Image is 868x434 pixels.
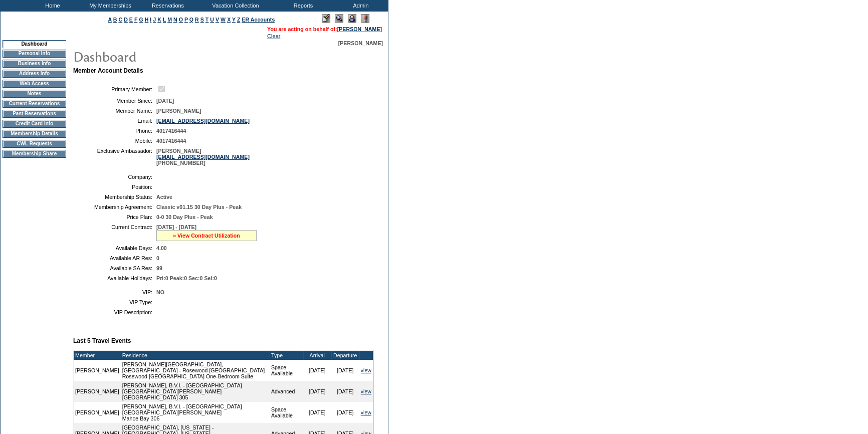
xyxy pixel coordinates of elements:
[77,204,152,210] td: Membership Agreement:
[3,40,66,48] td: Dashboard
[77,84,152,94] td: Primary Member:
[237,17,241,23] a: Z
[303,402,331,423] td: [DATE]
[3,110,66,118] td: Past Reservations
[227,17,231,23] a: X
[145,17,149,23] a: H
[77,224,152,241] td: Current Contract:
[121,381,270,402] td: [PERSON_NAME], B.V.I. - [GEOGRAPHIC_DATA] [GEOGRAPHIC_DATA][PERSON_NAME] [GEOGRAPHIC_DATA] 305
[267,26,382,32] span: You are acting on behalf of:
[3,120,66,128] td: Credit Card Info
[163,17,166,23] a: L
[113,17,117,23] a: B
[3,140,66,148] td: CWL Requests
[74,381,121,402] td: [PERSON_NAME]
[77,275,152,281] td: Available Holidays:
[157,17,161,23] a: K
[270,360,303,381] td: Space Available
[3,60,66,68] td: Business Info
[73,46,273,66] img: pgTtlDashboard.gif
[173,233,240,239] a: » View Contract Utilization
[361,14,369,23] img: Log Concern/Member Elevation
[77,289,152,295] td: VIP:
[77,214,152,220] td: Price Plan:
[77,118,152,124] td: Email:
[77,138,152,144] td: Mobile:
[118,17,122,23] a: C
[156,224,196,230] span: [DATE] - [DATE]
[156,194,172,200] span: Active
[200,17,204,23] a: S
[338,40,383,46] span: [PERSON_NAME]
[337,26,382,32] a: [PERSON_NAME]
[124,17,128,23] a: D
[77,255,152,261] td: Available AR Res:
[270,351,303,360] td: Type
[361,388,371,394] a: view
[3,130,66,138] td: Membership Details
[121,360,270,381] td: [PERSON_NAME][GEOGRAPHIC_DATA], [GEOGRAPHIC_DATA] - Rosewood [GEOGRAPHIC_DATA] Rosewood [GEOGRAPH...
[3,50,66,58] td: Personal Info
[167,17,172,23] a: M
[108,17,112,23] a: A
[77,98,152,104] td: Member Since:
[270,381,303,402] td: Advanced
[3,70,66,78] td: Address Info
[361,367,371,373] a: view
[121,351,270,360] td: Residence
[215,17,219,23] a: V
[156,98,174,104] span: [DATE]
[210,17,214,23] a: U
[77,148,152,166] td: Exclusive Ambassador:
[156,204,242,210] span: Classic v01.15 30 Day Plus - Peak
[184,17,188,23] a: P
[232,17,236,23] a: Y
[153,17,156,23] a: J
[156,138,186,144] span: 4017416444
[77,128,152,134] td: Phone:
[322,14,330,23] img: Edit Mode
[134,17,138,23] a: F
[3,80,66,88] td: Web Access
[335,14,343,23] img: View Mode
[150,17,151,23] a: I
[173,17,177,23] a: N
[77,309,152,315] td: VIP Description:
[331,360,359,381] td: [DATE]
[156,289,164,295] span: NO
[77,245,152,251] td: Available Days:
[348,14,356,23] img: Impersonate
[303,351,331,360] td: Arrival
[189,17,193,23] a: Q
[77,108,152,114] td: Member Name:
[270,402,303,423] td: Space Available
[77,299,152,305] td: VIP Type:
[73,337,131,344] b: Last 5 Travel Events
[242,17,275,23] a: ER Accounts
[3,90,66,98] td: Notes
[156,245,167,251] span: 4.00
[331,351,359,360] td: Departure
[156,154,250,160] a: [EMAIL_ADDRESS][DOMAIN_NAME]
[139,17,143,23] a: G
[77,174,152,180] td: Company:
[74,351,121,360] td: Member
[129,17,133,23] a: E
[3,150,66,158] td: Membership Share
[156,148,250,166] span: [PERSON_NAME] [PHONE_NUMBER]
[267,33,280,39] a: Clear
[156,265,162,271] span: 99
[74,360,121,381] td: [PERSON_NAME]
[331,402,359,423] td: [DATE]
[195,17,199,23] a: R
[77,194,152,200] td: Membership Status:
[77,184,152,190] td: Position:
[156,275,217,281] span: Pri:0 Peak:0 Sec:0 Sel:0
[221,17,226,23] a: W
[156,108,201,114] span: [PERSON_NAME]
[156,255,159,261] span: 0
[179,17,183,23] a: O
[121,402,270,423] td: [PERSON_NAME], B.V.I. - [GEOGRAPHIC_DATA] [GEOGRAPHIC_DATA][PERSON_NAME] Mahoe Bay 306
[156,118,250,124] a: [EMAIL_ADDRESS][DOMAIN_NAME]
[3,100,66,108] td: Current Reservations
